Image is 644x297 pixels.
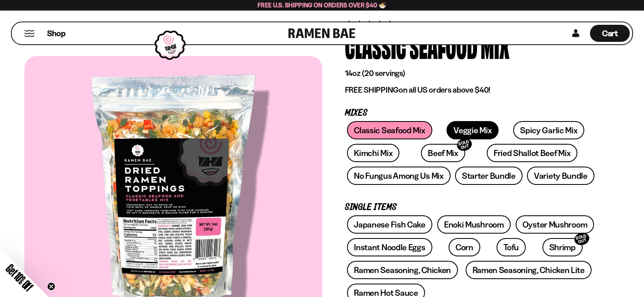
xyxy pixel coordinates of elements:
p: Mixes [345,109,597,117]
a: ShrimpSOLD OUT [542,238,583,256]
strong: FREE SHIPPING [345,85,399,95]
span: Cart [602,28,618,38]
a: Cart [590,22,630,44]
a: Japanese Fish Cake [347,215,432,234]
a: Starter Bundle [455,167,523,185]
span: Get 10% Off [4,262,35,293]
button: Close teaser [47,282,55,290]
a: Enoki Mushroom [437,215,511,234]
a: Ramen Seasoning, Chicken [347,261,458,279]
a: Variety Bundle [527,167,594,185]
p: on all US orders above $40! [345,85,597,95]
span: Free U.S. Shipping on Orders over $40 🍜 [258,1,386,9]
p: 14oz (20 servings) [345,68,597,78]
a: Corn [449,238,480,256]
a: Oyster Mushroom [516,215,594,234]
a: Spicy Garlic Mix [513,121,584,139]
a: Beef MixSOLD OUT [421,144,465,162]
button: Mobile Menu Trigger [24,30,35,37]
p: Single Items [345,204,597,211]
a: Ramen Seasoning, Chicken Lite [466,261,592,279]
a: Veggie Mix [447,121,499,139]
a: No Fungus Among Us Mix [347,167,450,185]
div: Mix [481,31,510,61]
div: SOLD OUT [455,137,473,153]
a: Shop [47,25,65,42]
a: Fried Shallot Beef Mix [487,144,577,162]
a: Tofu [497,238,526,256]
div: SOLD OUT [573,231,591,247]
div: Classic [345,31,406,61]
a: Instant Noodle Eggs [347,238,432,256]
span: Shop [47,28,65,39]
div: Seafood [410,31,477,61]
a: Kimchi Mix [347,144,399,162]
